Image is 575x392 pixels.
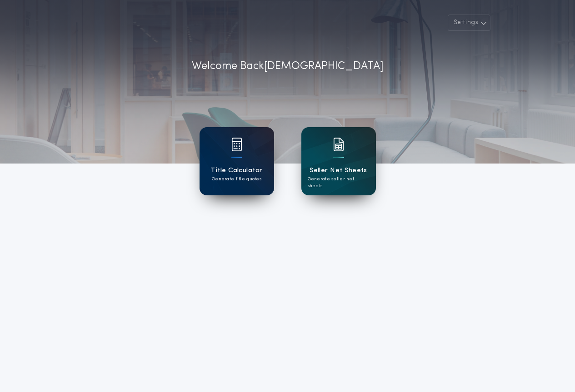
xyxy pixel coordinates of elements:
[210,165,262,176] h1: Title Calculator
[200,127,274,195] a: card iconTitle CalculatorGenerate title quotes
[301,127,376,195] a: card iconSeller Net SheetsGenerate seller net sheets
[308,176,370,189] p: Generate seller net sheets
[192,58,384,74] p: Welcome Back [DEMOGRAPHIC_DATA]
[212,176,261,183] p: Generate title quotes
[448,15,490,31] button: Settings
[333,138,344,151] img: card icon
[310,165,367,176] h1: Seller Net Sheets
[231,138,242,151] img: card icon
